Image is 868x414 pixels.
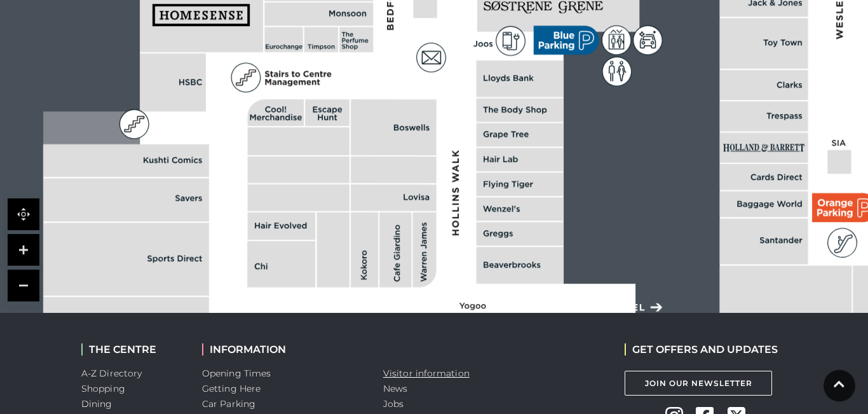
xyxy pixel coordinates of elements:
[383,368,470,379] a: Visitor information
[625,343,778,355] h2: GET OFFERS AND UPDATES
[625,371,772,396] a: Join Our Newsletter
[202,383,261,394] a: Getting Here
[81,368,142,379] a: A-Z Directory
[383,398,403,410] a: Jobs
[383,383,407,394] a: News
[202,368,271,379] a: Opening Times
[81,343,183,355] h2: THE CENTRE
[81,398,112,410] a: Dining
[202,343,364,355] h2: INFORMATION
[81,383,125,394] a: Shopping
[202,398,255,410] a: Car Parking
